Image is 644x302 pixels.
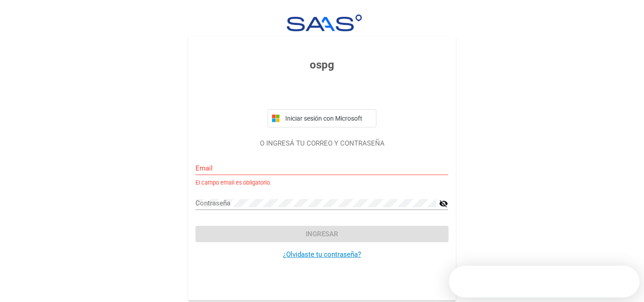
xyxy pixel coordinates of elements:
[613,271,635,293] iframe: Intercom live chat
[283,250,361,258] a: ¿Olvidaste tu contraseña?
[268,109,376,127] button: Iniciar sesión con Microsoft
[306,230,338,238] span: Ingresar
[439,198,448,209] mat-icon: visibility_off
[283,115,372,122] span: Iniciar sesión con Microsoft
[449,266,639,297] iframe: Intercom live chat discovery launcher
[195,179,271,187] small: El campo email es obligatorio.
[195,57,448,73] h3: ospg
[195,226,448,242] button: Ingresar
[195,138,448,149] p: O INGRESÁ TU CORREO Y CONTRASEÑA
[263,83,381,103] iframe: Botón de Acceder con Google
